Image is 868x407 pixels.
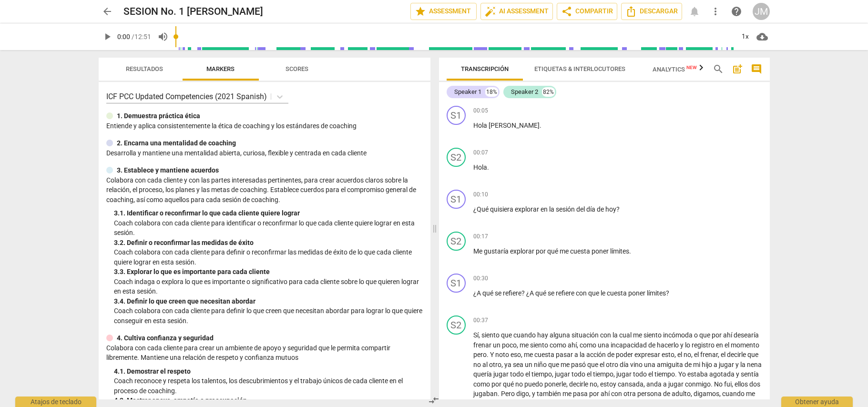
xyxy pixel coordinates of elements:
span: estaba [687,370,709,378]
span: puedo [524,380,544,388]
p: Colabora con cada cliente para crear un ambiente de apoyo y seguridad que le permita compartir li... [106,343,423,363]
span: me [746,390,755,397]
p: 3. Establece y mantiene acuerdos [117,165,219,175]
span: al [482,361,489,368]
span: share [561,6,572,17]
span: me [562,390,573,397]
span: en [716,341,725,349]
span: , [732,380,735,388]
span: Assessment [415,6,472,17]
span: expresar [634,351,662,358]
div: Cambiar un interlocutor [447,190,466,209]
span: Yo [678,370,687,378]
span: ¿A [526,289,535,297]
span: de [684,361,693,368]
span: help [731,6,742,17]
span: con [600,331,613,339]
span: mi [693,361,702,368]
span: lo [685,341,692,349]
span: , [643,380,646,388]
span: que [747,351,758,358]
span: con [611,390,623,397]
span: Markers [206,65,235,72]
p: Coach colabora con cada cliente para definir o reconfirmar las medidas de éxito de lo que cada cl... [114,247,423,267]
span: por [536,247,547,255]
span: [PERSON_NAME] [489,122,540,129]
span: y [736,370,741,378]
span: incómoda [663,331,694,339]
p: Colabora con cada cliente y con las partes interesadas pertinentes, para crear acuerdos claros so... [106,175,423,205]
span: cansada [618,380,643,388]
button: Mostrar/Ocultar comentarios [749,61,764,77]
span: el [600,361,606,368]
p: Coach colabora con cada cliente para identificar o reconfirmar lo que cada cliente quiere lograr ... [114,218,423,238]
button: Volume [154,28,172,45]
button: Reproducir [99,28,116,45]
span: , [597,380,600,388]
span: quería [473,370,493,378]
span: cuesta [570,247,592,255]
span: esto [662,351,674,358]
span: explorar [510,247,536,255]
span: adulto [672,390,691,397]
span: por [491,380,503,388]
span: . [629,247,631,255]
span: / 12:51 [132,33,151,41]
span: poner [592,247,610,255]
span: amiguita [657,361,684,368]
span: fui [724,380,732,388]
span: se [548,289,556,297]
span: Sí [473,331,479,339]
span: hacerlo [657,341,680,349]
span: pasó [571,361,587,368]
span: comment [751,63,762,75]
span: play_arrow [102,31,113,42]
span: se [495,289,503,297]
span: , [674,351,677,358]
span: me [560,247,570,255]
span: el [525,370,531,378]
p: ICF PCC Updated Competencies (2021 Spanish) [106,91,267,102]
span: conmigo [685,380,711,388]
span: No [714,380,724,388]
span: qué [503,380,515,388]
span: noto [495,351,511,358]
span: con [576,289,588,297]
div: 1x [736,29,755,44]
span: , [521,351,524,358]
span: la [740,361,747,368]
span: jugaban [473,390,498,397]
span: , [566,380,569,388]
span: el [725,341,731,349]
button: AI Assessment [480,3,553,20]
span: no [590,380,597,388]
span: persona [637,390,663,397]
button: Assessment [410,3,477,20]
p: 4. Cultiva confianza y seguridad [117,333,214,343]
span: jugar [668,380,685,388]
span: vino [630,361,644,368]
span: el [587,370,593,378]
span: 00:10 [473,191,488,199]
span: que [548,361,561,368]
button: JM [753,3,770,20]
span: Scores [286,65,308,72]
div: Cambiar un interlocutor [447,274,466,293]
span: situación [572,331,600,339]
span: , [719,390,722,397]
span: jugar [493,370,510,378]
span: 00:05 [473,107,488,115]
span: desearía [734,331,759,339]
p: Entiende y aplica consistentemente la ética de coaching y los estándares de coaching [106,121,423,131]
span: gustaría [484,247,510,255]
span: New [686,65,697,70]
span: agotada [709,370,736,378]
span: por [589,390,601,397]
span: el [721,351,727,358]
span: ? [521,289,526,297]
div: 3. 4. Definir lo que creen que necesitan abordar [114,296,423,306]
span: , [529,390,532,397]
span: en [541,205,549,213]
span: , [691,351,694,358]
span: pasar [556,351,574,358]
